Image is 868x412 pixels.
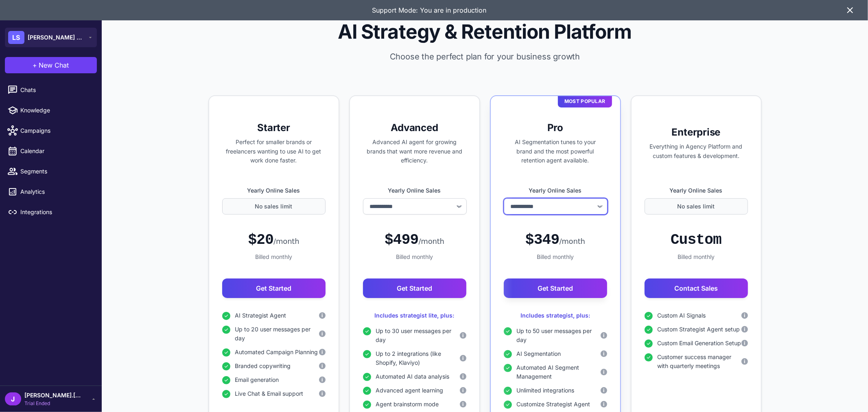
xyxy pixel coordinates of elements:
[3,204,98,221] a: Integrations
[603,368,604,376] span: i
[321,330,323,337] span: i
[321,312,323,319] span: i
[273,237,299,245] span: /month
[248,231,299,249] div: $20
[8,31,24,44] div: LS
[744,340,745,347] span: i
[222,121,326,134] h3: Starter
[28,33,85,42] span: [PERSON_NAME] Superfood
[20,126,92,135] span: Campaigns
[3,163,98,180] a: Segments
[235,311,286,320] span: AI Strategist Agent
[20,147,92,156] span: Calendar
[462,401,464,408] span: i
[20,208,92,217] span: Integrations
[235,348,318,357] span: Automated Campaign Planning
[658,353,741,370] span: Customer success manager with quarterly meetings
[363,311,466,320] div: Includes strategist lite, plus:
[744,358,745,365] span: i
[3,122,98,139] a: Campaigns
[20,187,92,196] span: Analytics
[504,278,607,298] button: Get Started
[20,167,92,176] span: Segments
[222,278,326,298] button: Get Started
[255,202,293,211] span: No sales limit
[115,50,855,63] p: Choose the perfect plan for your business growth
[517,400,590,409] span: Customize Strategist Agent
[321,376,323,384] span: i
[744,312,745,319] span: i
[321,362,323,370] span: i
[20,106,92,115] span: Knowledge
[603,401,604,408] span: i
[603,387,604,394] span: i
[363,121,466,134] h3: Advanced
[462,332,464,339] span: i
[376,372,450,381] span: Automated AI data analysis
[645,252,748,261] div: Billed monthly
[222,186,326,195] label: Yearly Online Sales
[5,392,21,405] div: J
[3,102,98,119] a: Knowledge
[603,350,604,357] span: i
[419,237,444,245] span: /month
[321,348,323,356] span: i
[363,186,466,195] label: Yearly Online Sales
[3,142,98,160] a: Calendar
[20,85,92,94] span: Chats
[462,355,464,362] span: i
[645,186,748,195] label: Yearly Online Sales
[222,138,326,165] p: Perfect for smaller brands or freelancers wanting to use AI to get work done faster.
[33,60,37,70] span: +
[517,386,575,395] span: Unlimited integrations
[3,183,98,200] a: Analytics
[504,121,607,134] h3: Pro
[517,363,601,381] span: Automated AI Segment Management
[462,387,464,394] span: i
[671,231,722,249] div: Custom
[3,81,98,99] a: Chats
[525,231,585,249] div: $349
[517,349,561,358] span: AI Segmentation
[321,390,323,397] span: i
[558,95,612,107] div: Most Popular
[658,311,706,320] span: Custom AI Signals
[39,60,69,70] span: New Chat
[645,126,748,139] h3: Enterprise
[24,391,81,400] span: [PERSON_NAME].[PERSON_NAME]
[658,339,741,348] span: Custom Email Generation Setup
[235,375,279,384] span: Email generation
[645,278,748,298] button: Contact Sales
[363,138,466,165] p: Advanced AI agent for growing brands that want more revenue and efficiency.
[504,311,607,320] div: Includes strategist, plus:
[5,57,97,73] button: +New Chat
[5,28,97,47] button: LS[PERSON_NAME] Superfood
[115,20,855,44] h1: AI Strategy & Retention Platform
[504,252,607,261] div: Billed monthly
[376,400,439,409] span: Agent brainstorm mode
[24,400,81,407] span: Trial Ended
[235,325,319,343] span: Up to 20 user messages per day
[504,186,607,195] label: Yearly Online Sales
[603,332,604,339] span: i
[235,362,291,370] span: Branded copywriting
[678,202,715,211] span: No sales limit
[385,231,444,249] div: $499
[235,389,304,398] span: Live Chat & Email support
[645,142,748,161] p: Everything in Agency Platform and custom features & development.
[376,386,444,395] span: Advanced agent learning
[744,326,745,333] span: i
[658,325,740,334] span: Custom Strategist Agent setup
[376,327,460,344] span: Up to 30 user messages per day
[504,138,607,165] p: AI Segmentation tunes to your brand and the most powerful retention agent available.
[222,252,326,261] div: Billed monthly
[363,252,466,261] div: Billed monthly
[363,278,466,298] button: Get Started
[462,373,464,380] span: i
[376,349,460,367] span: Up to 2 integrations (like Shopify, Klaviyo)
[517,327,601,344] span: Up to 50 user messages per day
[560,237,585,245] span: /month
